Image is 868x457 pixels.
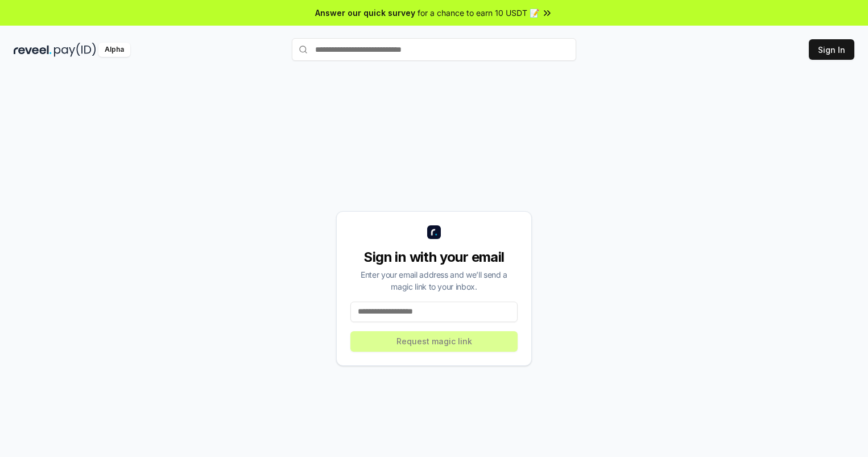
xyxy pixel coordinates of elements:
button: Sign In [809,39,854,60]
div: Enter your email address and we’ll send a magic link to your inbox. [350,269,518,293]
img: reveel_dark [14,43,52,57]
span: for a chance to earn 10 USDT 📝 [418,7,539,19]
img: logo_small [427,225,441,239]
div: Alpha [98,43,130,57]
span: Answer our quick survey [315,7,415,19]
div: Sign in with your email [350,248,518,266]
img: pay_id [54,43,96,57]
